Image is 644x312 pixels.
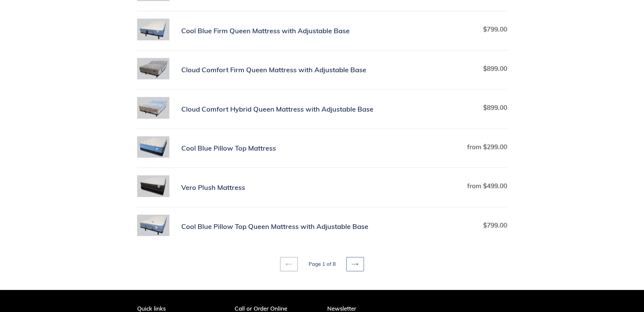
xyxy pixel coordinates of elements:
[137,305,207,312] p: Quick links
[137,175,507,199] a: Vero Plush Mattress
[137,97,507,121] a: Cloud Comfort Hybrid Queen Mattress with Adjustable Base
[137,215,507,239] a: Cool Blue Pillow Top Queen Mattress with Adjustable Base
[137,58,507,82] a: Cloud Comfort Firm Queen Mattress with Adjustable Base
[137,19,507,43] a: Cool Blue Firm Queen Mattress with Adjustable Base
[137,136,507,160] a: Cool Blue Pillow Top Mattress
[327,305,507,312] p: Newsletter
[299,260,345,268] li: Page 1 of 8
[235,305,317,312] p: Call or Order Online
